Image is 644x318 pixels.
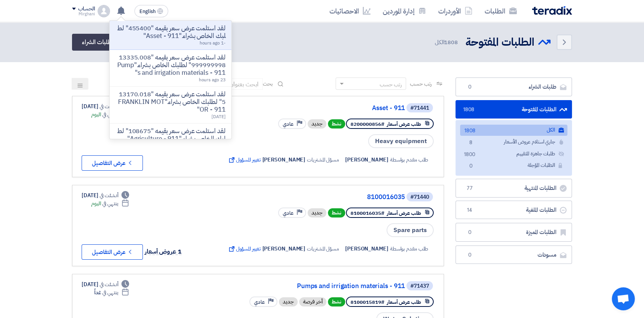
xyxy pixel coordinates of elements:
[134,5,168,17] button: English
[100,102,118,110] span: أنشئت في
[456,77,572,96] a: طلبات الشراء0
[307,156,339,164] span: مسؤل المشتريات
[465,206,474,214] span: 14
[478,2,523,20] a: الطلبات
[456,246,572,264] a: مسودات0
[387,223,434,237] span: Spare parts
[345,245,388,253] span: [PERSON_NAME]
[460,148,567,160] a: طلبات جاهزة للتقييم
[100,280,118,288] span: أنشئت في
[308,208,326,217] div: جديد
[465,229,474,236] span: 0
[465,83,474,91] span: 0
[466,162,475,170] span: 0
[410,80,432,88] span: رتب حسب
[116,25,225,40] p: لقد استلمت عرض سعر بقيمه "455400" لطلبك الخاص بشراء."Asset - 911"
[380,81,402,89] div: رتب حسب
[460,160,567,171] a: الطلبات المؤجلة
[351,209,384,217] span: #8100016035
[368,134,434,148] span: Heavy equipment
[466,151,475,159] span: 1800
[460,137,567,148] a: جاري استلام عروض الأسعار
[532,6,572,15] img: Teradix logo
[254,298,265,306] span: عادي
[351,120,384,128] span: #8200000856
[466,139,475,147] span: 8
[72,34,133,51] a: أرفع طلبات الشراء
[387,120,421,128] span: طلب عرض أسعار
[228,156,261,164] span: تغيير المسؤول
[432,2,478,20] a: الأوردرات
[199,76,226,83] span: 23 hours ago
[456,201,572,219] a: الطلبات الملغية14
[102,288,118,297] span: ينتهي في
[387,209,421,217] span: طلب عرض أسعار
[116,91,225,114] p: لقد استلمت عرض سعر بقيمه "13170.0185" لطلبك الخاص بشراء."FRANKLIN MOTOR - 911"
[444,38,458,46] span: 1808
[102,199,118,208] span: ينتهي في
[435,38,459,47] span: الكل
[82,280,129,288] div: [DATE]
[465,251,474,259] span: 0
[94,288,129,297] div: غداً
[410,105,429,111] div: #71441
[98,5,110,17] img: profile_test.png
[252,194,405,201] a: 8100016035
[460,125,567,136] a: الكل
[390,245,429,253] span: طلب مقدم بواسطة
[283,120,293,128] span: عادي
[82,191,129,199] div: [DATE]
[252,283,405,290] a: Pumps and irrigation materials - 911
[91,110,129,119] div: اليوم
[283,209,293,217] span: عادي
[307,245,339,253] span: مسؤل المشتريات
[387,298,421,306] span: طلب عرض أسعار
[410,194,429,200] div: #71440
[82,155,143,171] button: عرض التفاصيل
[72,12,95,16] div: Mirghani
[456,179,572,198] a: الطلبات المنتهية77
[78,6,95,12] div: الحساب
[139,9,156,14] span: English
[465,106,474,114] span: 1808
[466,127,475,135] span: 1808
[82,244,143,260] button: عرض التفاصيل
[279,297,298,306] div: جديد
[299,297,326,306] div: أخر فرصة
[116,54,225,77] p: لقد استلمت عرض سعر بقيمه "13335.008999999998" لطلبك الخاص بشراء."Pumps and irrigation materials -...
[262,245,305,253] span: [PERSON_NAME]
[211,113,225,120] span: [DATE]
[102,110,118,119] span: ينتهي في
[390,156,429,164] span: طلب مقدم بواسطة
[262,156,305,164] span: [PERSON_NAME]
[252,105,405,112] a: Asset - 911
[91,199,129,208] div: اليوم
[351,298,384,306] span: #8100015819
[328,119,345,129] span: نشط
[82,102,129,110] div: [DATE]
[345,156,388,164] span: [PERSON_NAME]
[456,223,572,242] a: الطلبات المميزة0
[465,185,474,192] span: 77
[323,2,377,20] a: الاحصائيات
[612,287,635,310] div: Open chat
[145,247,182,256] span: 1 عروض أسعار
[410,283,429,289] div: #71437
[465,35,534,50] h2: الطلبات المفتوحة
[328,297,345,306] span: نشط
[116,127,225,143] p: لقد استلمت عرض سعر بقيمه "108675" لطلبك الخاص بشراء."Agriculture - 911"
[263,80,273,88] span: بحث
[100,191,118,199] span: أنشئت في
[228,245,261,253] span: تغيير المسؤول
[456,100,572,119] a: الطلبات المفتوحة1808
[328,208,345,217] span: نشط
[308,119,326,129] div: جديد
[377,2,432,20] a: إدارة الموردين
[200,40,226,46] span: -1 hours ago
